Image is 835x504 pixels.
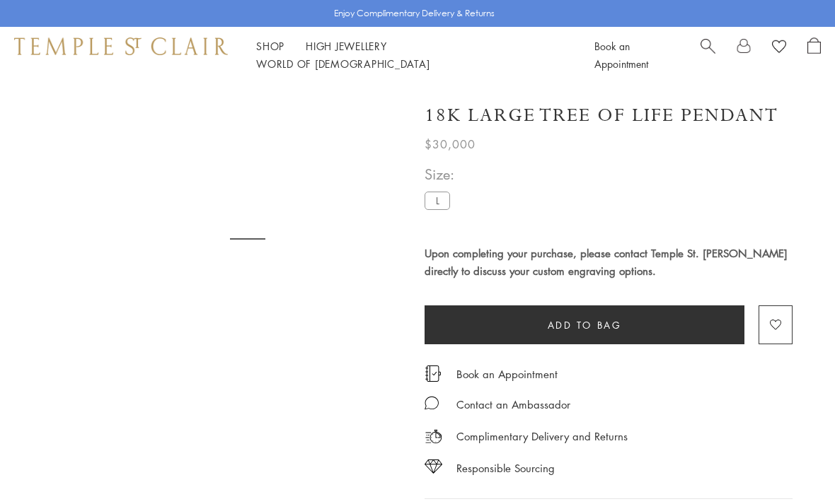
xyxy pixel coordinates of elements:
[594,39,648,71] a: Book an Appointment
[701,37,715,73] a: Search
[425,428,442,445] img: icon_delivery.svg
[334,6,495,20] p: Enjoy Complimentary Delivery & Returns
[256,37,563,73] nav: Main navigation
[425,396,439,410] img: MessageIcon-01_2.svg
[425,305,744,344] button: Add to bag
[425,365,442,382] img: icon_appointment.svg
[548,317,622,333] span: Add to bag
[764,438,821,490] iframe: Gorgias live chat messenger
[256,57,430,71] a: World of [DEMOGRAPHIC_DATA]World of [DEMOGRAPHIC_DATA]
[306,39,387,53] a: High JewelleryHigh Jewellery
[807,37,821,73] a: Open Shopping Bag
[456,459,555,477] div: Responsible Sourcing
[456,366,558,382] a: Book an Appointment
[456,428,628,445] p: Complimentary Delivery and Returns
[772,37,786,59] a: View Wishlist
[425,163,456,186] span: Size:
[456,396,570,414] div: Contact an Ambassador
[425,103,778,128] h1: 18K Large Tree of Life Pendant
[425,135,476,153] span: $30,000
[425,459,442,474] img: icon_sourcing.svg
[14,37,228,54] img: Temple St. Clair
[256,39,284,53] a: ShopShop
[425,192,450,209] label: L
[425,245,793,280] h4: Upon completing your purchase, please contact Temple St. [PERSON_NAME] directly to discuss your c...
